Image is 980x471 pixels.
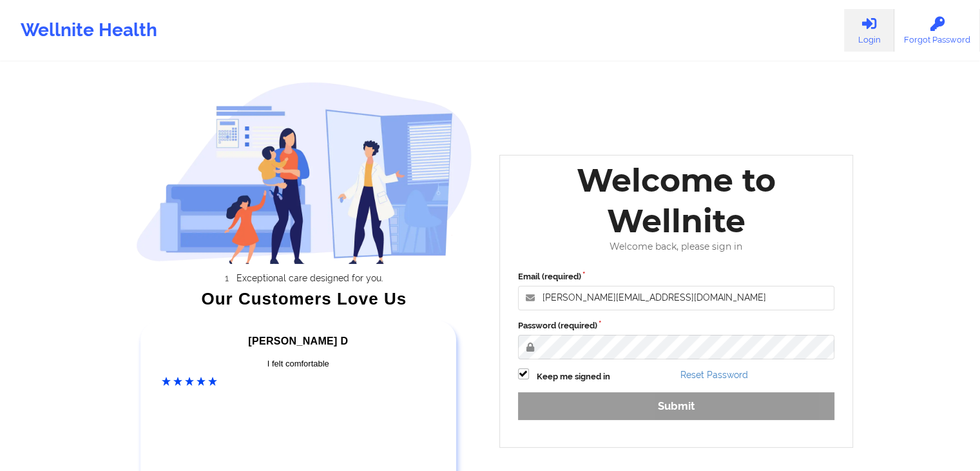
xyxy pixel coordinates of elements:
[509,160,844,241] div: Welcome to Wellnite
[894,9,980,52] a: Forgot Password
[518,270,835,283] label: Email (required)
[136,292,472,305] div: Our Customers Love Us
[518,286,835,310] input: Email address
[844,9,894,52] a: Login
[680,370,748,380] a: Reset Password
[537,370,610,383] label: Keep me signed in
[509,241,844,252] div: Welcome back, please sign in
[162,357,435,370] div: I felt comfortable
[136,81,472,264] img: wellnite-auth-hero_200.c722682e.png
[148,273,472,283] li: Exceptional care designed for you.
[518,319,835,332] label: Password (required)
[248,336,348,346] span: [PERSON_NAME] D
